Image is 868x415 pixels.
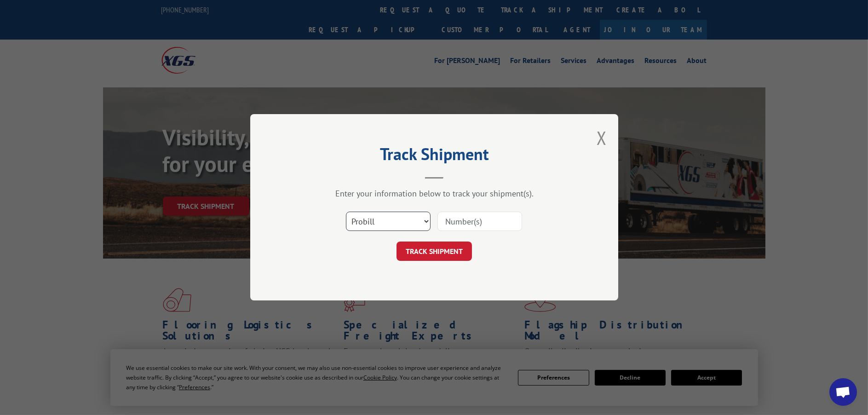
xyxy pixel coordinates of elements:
[296,148,572,165] h2: Track Shipment
[829,378,857,406] div: Open chat
[296,189,572,199] div: Enter your information below to track your shipment(s).
[597,126,607,150] button: Close modal
[437,212,522,231] input: Number(s)
[397,242,472,261] button: TRACK SHIPMENT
